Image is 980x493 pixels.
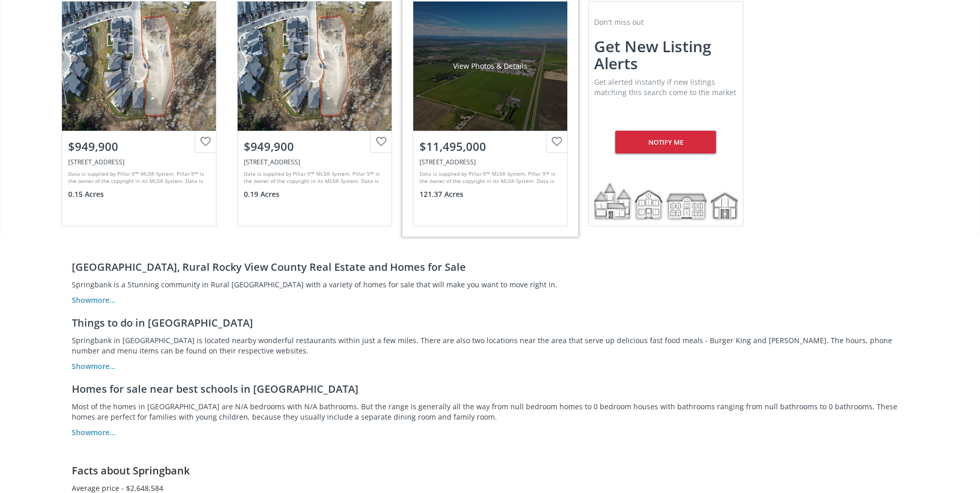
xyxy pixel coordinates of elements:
div: $949,900 [244,138,385,155]
div: Data is supplied by Pillar 9™ MLS® System. Pillar 9™ is the owner of the copyright in its MLS® Sy... [244,170,383,186]
p: Most of the homes in [GEOGRAPHIC_DATA] are N/A bedrooms with N/A bathrooms. But the range is gene... [72,402,909,422]
span: 0.19 Acres [244,189,279,199]
div: 3 Timberline Point SW, Calgary, AB T3H6C8 [244,158,385,166]
div: Data is supplied by Pillar 9™ MLS® System. Pillar 9™ is the owner of the copyright in its MLS® Sy... [419,170,558,186]
span: Show more ... [72,427,116,437]
span: 0.15 Acres [68,189,104,199]
div: 4 Timberline Point SW, Calgary, AB T3H6C8 [68,158,210,166]
h2: Get new listing alerts [594,38,738,72]
div: View Photos & Details [453,61,527,71]
div: Data is supplied by Pillar 9™ MLS® System. Pillar 9™ is the owner of the copyright in its MLS® Sy... [68,170,207,186]
div: $949,900 [68,138,210,155]
h3: Things to do in [GEOGRAPHIC_DATA] [72,316,909,330]
span: Show more ... [72,295,116,305]
span: Get alerted instantly if new listings matching this search come to the market [594,77,736,97]
h3: Homes for sale near best schools in [GEOGRAPHIC_DATA] [72,382,909,396]
div: Twp Road 245 and RR 32, Rural Rocky View County, AB T3Z 2E4 [419,158,561,166]
p: Springbank in [GEOGRAPHIC_DATA] is located nearby wonderful restaurants within just a few miles. ... [72,335,909,356]
div: Notify me [615,131,716,153]
span: 121.37 Acres [419,189,463,199]
div: $11,495,000 [419,138,561,155]
span: Don't miss out [594,17,644,27]
h2: [GEOGRAPHIC_DATA], Rural Rocky View County Real Estate and Homes for Sale [72,260,909,274]
span: Show more ... [72,361,116,371]
p: Springbank is a Stunning community in Rural [GEOGRAPHIC_DATA] with a variety of homes for sale th... [72,280,909,290]
h2: Facts about Springbank [72,464,190,478]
